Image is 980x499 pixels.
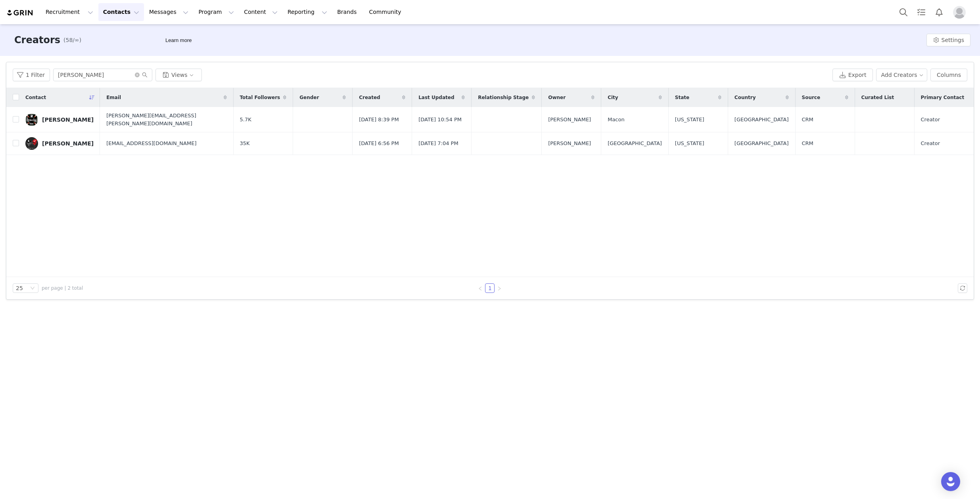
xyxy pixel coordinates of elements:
a: 1 [485,284,494,293]
a: Brands [332,3,364,21]
a: Community [364,3,410,21]
span: State [675,94,689,101]
button: Export [832,69,873,81]
img: grin logo [6,9,34,17]
span: [PERSON_NAME] [548,116,591,124]
span: CRM [802,116,813,124]
i: icon: search [142,72,148,78]
button: Recruitment [41,3,98,21]
i: icon: right [497,286,502,291]
a: [PERSON_NAME] [25,113,94,126]
li: Previous Page [476,283,485,293]
span: [DATE] 7:04 PM [418,140,458,147]
span: Relationship Stage [478,94,529,101]
span: [GEOGRAPHIC_DATA] [735,116,789,124]
img: placeholder-profile.jpg [953,6,966,19]
span: [PERSON_NAME][EMAIL_ADDRESS][PERSON_NAME][DOMAIN_NAME] [106,112,226,127]
button: Content [239,3,282,21]
div: 25 [16,284,23,293]
li: Next Page [495,283,504,293]
span: Last Updated [418,94,454,101]
span: 5.7K [240,116,251,124]
a: [PERSON_NAME] [25,137,94,150]
span: (58/∞) [63,36,81,44]
span: CRM [802,140,813,147]
span: Country [735,94,756,101]
span: [GEOGRAPHIC_DATA] [608,140,662,147]
img: 5590fce6-e705-4d1a-9eca-f36d7c25f67a.jpg [25,137,38,150]
button: Reporting [283,3,332,21]
div: Tooltip anchor [164,36,193,44]
button: 1 Filter [13,69,50,81]
i: icon: close-circle [135,73,140,77]
span: [EMAIL_ADDRESS][DOMAIN_NAME] [106,140,196,147]
span: Owner [548,94,566,101]
div: [PERSON_NAME] [42,117,94,123]
button: Search [895,3,912,21]
span: [PERSON_NAME] [548,140,591,147]
a: Tasks [913,3,930,21]
span: [US_STATE] [675,116,704,124]
span: [DATE] 6:56 PM [359,140,399,147]
i: icon: down [30,286,35,291]
span: Source [802,94,821,101]
span: [GEOGRAPHIC_DATA] [735,140,789,147]
button: Add Creators [876,69,928,81]
span: Curated List [861,94,894,101]
button: Settings [926,34,970,46]
button: Notifications [930,3,948,21]
span: Created [359,94,380,101]
span: Contact [25,94,46,101]
span: per page | 2 total [42,285,83,292]
button: Profile [948,6,974,19]
button: Messages [144,3,193,21]
li: 1 [485,283,495,293]
span: Gender [299,94,319,101]
input: Search... [53,69,152,81]
img: a0b00a9b-0019-4ad5-8fd3-d890f8d23954.jpg [25,113,38,126]
div: Open Intercom Messenger [941,472,960,491]
h3: Creators [14,33,60,47]
button: Columns [930,69,967,81]
span: City [608,94,618,101]
div: [PERSON_NAME] [42,140,94,147]
span: Macon [608,116,625,124]
span: [DATE] 10:54 PM [418,116,462,124]
span: [US_STATE] [675,140,704,147]
button: Program [194,3,239,21]
button: Contacts [98,3,144,21]
span: Email [106,94,121,101]
i: icon: left [478,286,483,291]
button: Views [155,69,202,81]
span: Total Followers [240,94,280,101]
span: 35K [240,140,250,147]
span: Primary Contact [921,94,965,101]
span: [DATE] 8:39 PM [359,116,399,124]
